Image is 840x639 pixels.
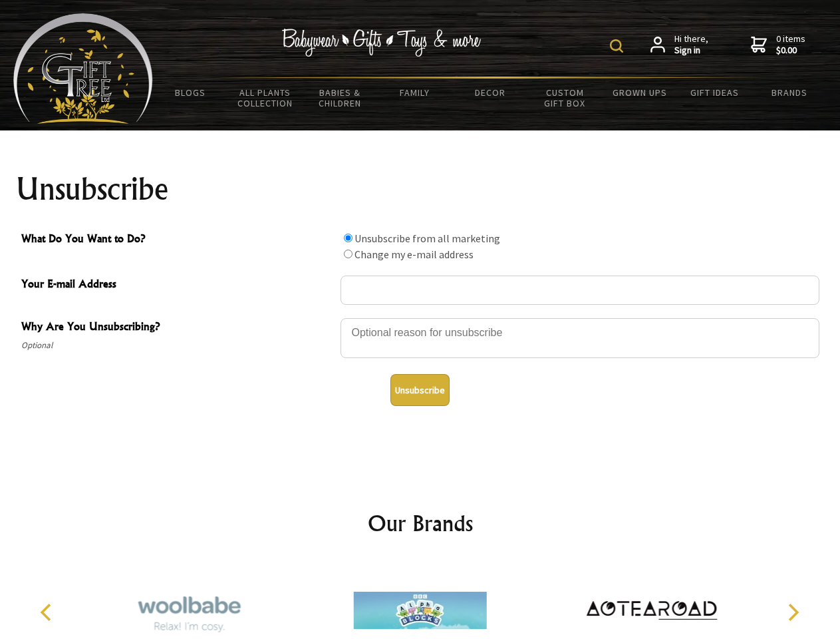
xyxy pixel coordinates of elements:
[776,45,805,57] strong: $0.00
[602,79,677,106] a: Grown Ups
[778,598,807,627] button: Next
[752,79,827,106] a: Brands
[13,13,153,124] img: Babyware - Gifts - Toys and more...
[27,507,814,539] h2: Our Brands
[650,33,708,57] a: Hi there,Sign in
[21,276,334,295] span: Your E-mail Address
[610,39,623,53] img: product search
[674,33,708,57] span: Hi there,
[354,248,474,261] label: Change my e-mail address
[21,230,334,250] span: What Do You Want to Do?
[776,33,805,57] span: 0 items
[344,234,352,242] input: What Do You Want to Do?
[527,79,603,117] a: Custom Gift Box
[390,374,450,406] button: Unsubscribe
[303,79,378,117] a: Babies & Children
[677,79,752,106] a: Gift Ideas
[153,79,228,106] a: BLOGS
[21,337,334,353] span: Optional
[282,29,482,57] img: Babywear - Gifts - Toys & more
[674,45,708,57] strong: Sign in
[452,79,527,106] a: Decor
[341,276,819,305] input: Your E-mail Address
[341,318,819,358] textarea: Why Are You Unsubscribing?
[354,232,500,245] label: Unsubscribe from all marketing
[228,79,303,117] a: All Plants Collection
[33,598,63,627] button: Previous
[16,173,825,205] h1: Unsubscribe
[21,318,334,337] span: Why Are You Unsubscribing?
[378,79,453,106] a: Family
[344,250,352,258] input: What Do You Want to Do?
[751,33,805,57] a: 0 items$0.00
